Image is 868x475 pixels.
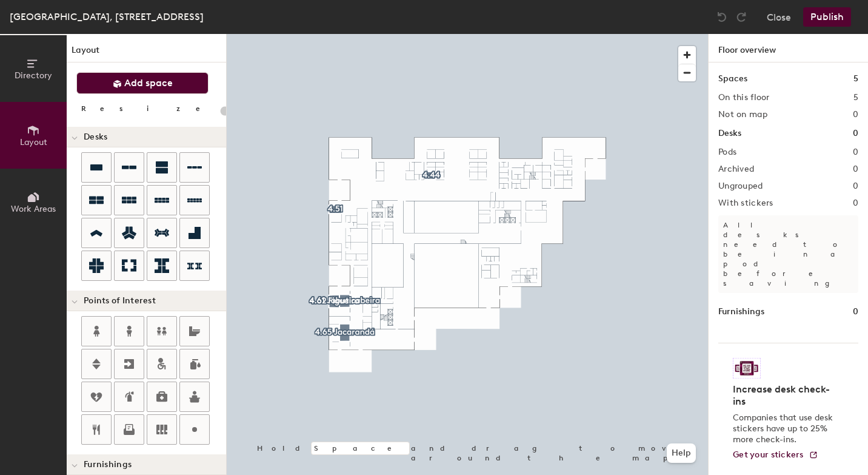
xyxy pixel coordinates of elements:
[853,110,858,120] h2: 0
[767,7,791,27] button: Close
[84,460,132,470] span: Furnishings
[733,358,761,379] img: Sticker logo
[76,72,209,94] button: Add space
[853,181,858,191] h2: 0
[853,93,858,103] h2: 5
[718,93,770,103] h2: On this floor
[853,127,858,140] h1: 0
[718,198,773,208] h2: With stickers
[11,204,56,214] span: Work Areas
[718,127,741,140] h1: Desks
[20,137,47,147] span: Layout
[67,44,226,62] h1: Layout
[10,9,204,24] div: [GEOGRAPHIC_DATA], [STREET_ADDRESS]
[124,77,173,89] span: Add space
[733,383,836,408] h4: Increase desk check-ins
[853,164,858,174] h2: 0
[718,147,736,157] h2: Pods
[718,181,763,191] h2: Ungrouped
[667,443,696,463] button: Help
[84,132,107,142] span: Desks
[733,413,836,445] p: Companies that use desk stickers have up to 25% more check-ins.
[853,305,858,318] h1: 0
[709,34,868,62] h1: Floor overview
[718,72,747,86] h1: Spaces
[81,104,215,113] div: Resize
[733,450,804,460] span: Get your stickers
[853,198,858,208] h2: 0
[84,296,156,306] span: Points of Interest
[733,450,818,460] a: Get your stickers
[716,11,728,23] img: Undo
[718,164,754,174] h2: Archived
[853,147,858,157] h2: 0
[803,7,851,27] button: Publish
[718,215,858,293] p: All desks need to be in a pod before saving
[718,110,767,120] h2: Not on map
[735,11,747,23] img: Redo
[15,70,52,81] span: Directory
[718,305,764,318] h1: Furnishings
[853,72,858,86] h1: 5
